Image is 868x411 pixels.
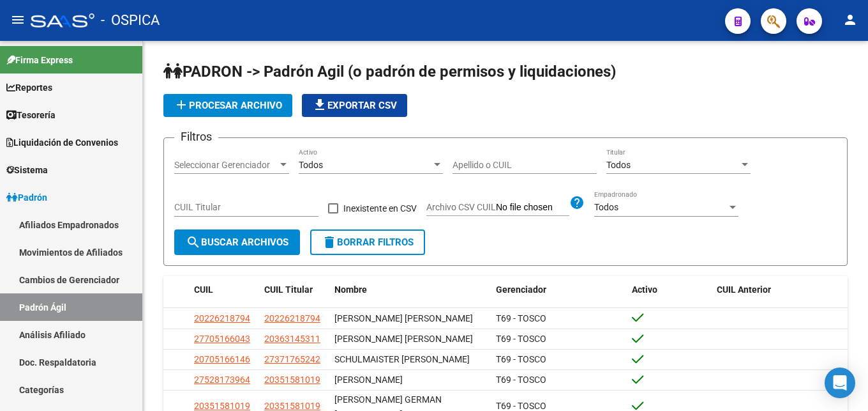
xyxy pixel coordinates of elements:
span: 20351581019 [194,401,250,411]
span: Liquidación de Convenios [6,136,118,150]
div: Open Intercom Messenger [825,368,855,398]
mat-icon: add [174,97,189,112]
span: Borrar Filtros [322,237,414,248]
span: 20705166146 [194,354,250,364]
button: Procesar archivo [163,94,292,117]
span: Procesar archivo [174,100,282,111]
datatable-header-cell: Nombre [329,276,491,304]
span: Buscar Archivos [186,237,288,248]
span: Padrón [6,190,47,205]
span: CUIL Titular [264,284,313,295]
span: Todos [299,160,323,170]
span: Firma Express [6,53,73,67]
mat-icon: file_download [312,97,327,112]
span: Exportar CSV [312,100,397,111]
span: T69 - TOSCO [496,354,546,364]
datatable-header-cell: Activo [627,276,712,304]
input: Archivo CSV CUIL [496,202,569,213]
span: CUIL Anterior [717,284,771,295]
span: 20226218794 [194,313,250,323]
span: [PERSON_NAME] [PERSON_NAME] [334,313,473,323]
span: 20226218794 [264,313,320,323]
span: CUIL [194,284,213,295]
button: Buscar Archivos [174,229,300,255]
datatable-header-cell: Gerenciador [491,276,627,304]
span: 27371765242 [264,354,320,364]
span: Reportes [6,81,52,95]
button: Exportar CSV [302,94,407,117]
span: Archivo CSV CUIL [426,202,496,212]
h3: Filtros [174,128,218,146]
span: 27705166043 [194,334,250,344]
span: [PERSON_NAME] [334,375,403,385]
span: Inexistente en CSV [343,201,417,216]
span: SCHULMAISTER [PERSON_NAME] [334,354,470,364]
span: Sistema [6,163,48,177]
span: - OSPICA [101,6,160,35]
span: [PERSON_NAME] [PERSON_NAME] [334,334,473,344]
mat-icon: person [842,12,858,27]
span: PADRON -> Padrón Agil (o padrón de permisos y liquidaciones) [163,63,616,81]
span: Tesorería [6,108,56,122]
span: T69 - TOSCO [496,313,546,323]
span: 27528173964 [194,375,250,385]
button: Borrar Filtros [310,229,425,255]
span: T69 - TOSCO [496,375,546,385]
datatable-header-cell: CUIL Anterior [712,276,848,304]
span: Gerenciador [496,284,546,295]
datatable-header-cell: CUIL [189,276,259,304]
span: 20351581019 [264,375,320,385]
span: 20351581019 [264,401,320,411]
span: Nombre [334,284,367,295]
span: Activo [632,284,657,295]
span: Todos [594,202,618,212]
span: T69 - TOSCO [496,334,546,344]
span: Seleccionar Gerenciador [174,160,278,171]
mat-icon: delete [322,235,337,250]
mat-icon: help [569,195,585,210]
span: 20363145311 [264,334,320,344]
mat-icon: menu [10,12,26,27]
span: T69 - TOSCO [496,401,546,411]
span: Todos [606,160,631,170]
datatable-header-cell: CUIL Titular [259,276,329,304]
mat-icon: search [186,235,201,250]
